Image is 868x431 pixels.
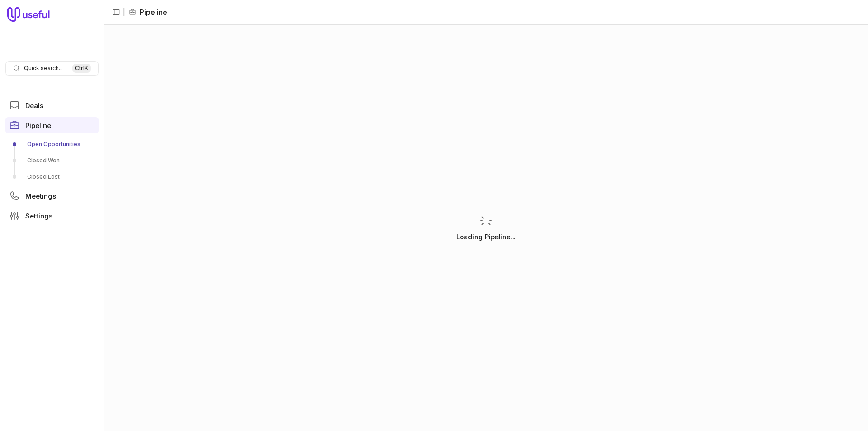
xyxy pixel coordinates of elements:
span: Settings [25,213,52,219]
a: Closed Won [5,153,99,168]
span: Pipeline [25,122,51,129]
a: Settings [5,208,99,224]
button: Collapse sidebar [109,5,123,19]
a: Pipeline [5,117,99,133]
a: Meetings [5,188,99,204]
a: Deals [5,97,99,114]
span: Deals [25,102,43,109]
li: Pipeline [129,7,167,18]
span: Meetings [25,193,56,199]
kbd: Ctrl K [72,64,91,73]
span: | [123,7,125,18]
a: Closed Lost [5,170,99,184]
div: Pipeline submenu [5,137,99,184]
p: Loading Pipeline... [456,232,516,242]
span: Quick search... [24,65,63,72]
a: Open Opportunities [5,137,99,152]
